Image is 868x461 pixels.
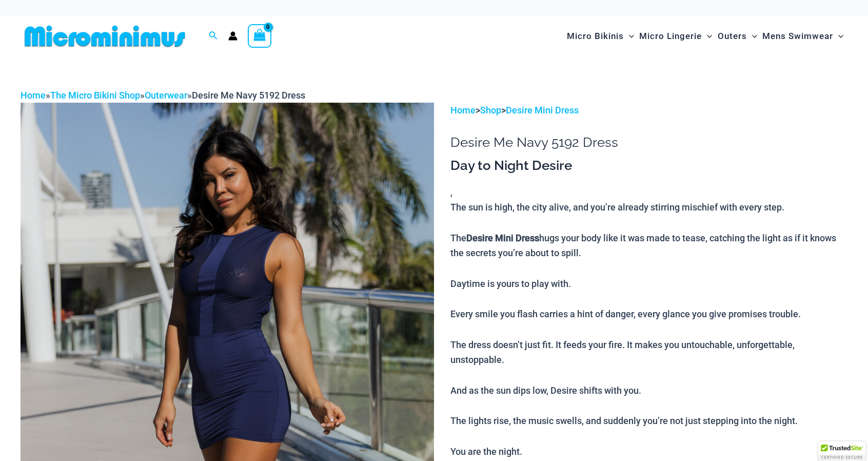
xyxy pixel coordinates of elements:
a: Micro BikinisMenu ToggleMenu Toggle [564,21,637,52]
a: The Micro Bikini Shop [50,90,140,101]
span: Desire Me Navy 5192 Dress [192,90,305,101]
div: TrustedSite Certified [818,441,865,461]
span: Outers [718,23,747,49]
a: View Shopping Cart, empty [248,24,271,48]
a: Home [450,105,476,116]
a: Outerwear [145,90,187,101]
span: Micro Lingerie [639,23,702,49]
a: Mens SwimwearMenu ToggleMenu Toggle [760,21,846,52]
a: Account icon link [228,31,238,41]
span: Menu Toggle [747,23,757,49]
a: Search icon link [209,30,218,43]
span: » » » [21,90,305,101]
span: Menu Toggle [624,23,634,49]
h1: Desire Me Navy 5192 Dress [450,135,847,150]
span: Menu Toggle [702,23,712,49]
a: Home [21,90,46,101]
a: Desire Mini Dress [506,105,579,116]
a: OutersMenu ToggleMenu Toggle [715,21,760,52]
b: Desire Mini Dress [466,233,539,243]
img: MM SHOP LOGO FLAT [21,25,189,48]
a: Micro LingerieMenu ToggleMenu Toggle [637,21,715,52]
h3: Day to Night Desire [450,157,847,175]
span: Micro Bikinis [567,23,624,49]
p: > > [450,103,847,118]
a: Shop [480,105,501,116]
span: Mens Swimwear [762,23,833,49]
span: Menu Toggle [833,23,843,49]
nav: Site Navigation [563,19,847,53]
